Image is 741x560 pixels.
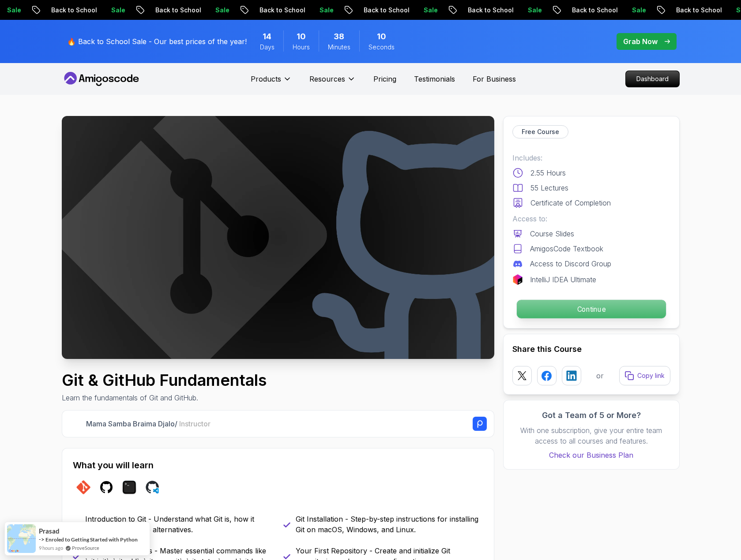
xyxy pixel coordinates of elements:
p: Dashboard [626,71,679,87]
span: 9 hours ago [39,544,63,552]
span: Hours [293,43,310,52]
p: Sale [516,6,545,15]
span: 10 Hours [297,30,306,43]
p: Includes: [512,153,670,163]
p: Mama Samba Braima Djalo / [86,418,211,429]
p: Certificate of Completion [530,198,611,208]
span: 38 Minutes [334,30,344,43]
p: Back to School [560,6,621,15]
span: Prasad [39,527,60,535]
p: Learn the fundamentals of Git and GitHub. [62,392,267,403]
p: Back to School [144,6,204,15]
a: For Business [473,74,516,84]
p: Access to Discord Group [530,258,611,269]
a: Check our Business Plan [512,450,670,460]
p: Sale [308,6,336,15]
img: codespaces logo [145,480,159,494]
img: github logo [99,480,113,494]
a: ProveSource [72,544,99,552]
p: Products [251,74,281,84]
a: Testimonials [414,74,455,84]
a: Enroled to Getting Started with Python [45,536,138,543]
span: -> [39,536,45,543]
img: Nelson Djalo [69,417,83,431]
p: Access to: [512,213,670,224]
p: IntelliJ IDEA Ultimate [530,274,596,285]
p: or [596,370,604,381]
p: 55 Lectures [530,183,568,193]
p: Continue [516,300,666,318]
p: Sale [100,6,128,15]
h2: What you will learn [73,459,483,471]
img: terminal logo [122,480,136,494]
h1: Git & GitHub Fundamentals [62,371,267,389]
p: Back to School [352,6,412,15]
span: Minutes [328,43,350,52]
p: 🔥 Back to School Sale - Our best prices of the year! [67,36,247,47]
p: AmigosCode Textbook [530,243,603,254]
span: Seconds [369,43,395,52]
img: provesource social proof notification image [7,524,36,553]
p: Back to School [40,6,100,15]
p: Sale [204,6,232,15]
button: Resources [309,74,356,91]
p: Back to School [665,6,725,15]
img: jetbrains logo [512,274,523,285]
span: Instructor [179,419,211,428]
p: Back to School [248,6,308,15]
img: git logo [76,480,90,494]
a: Pricing [373,74,396,84]
p: With one subscription, give your entire team access to all courses and features. [512,425,670,446]
h2: Share this Course [512,343,670,355]
h3: Got a Team of 5 or More? [512,409,670,422]
p: Free Course [522,127,559,136]
p: Sale [621,6,649,15]
p: Sale [412,6,440,15]
button: Products [251,74,292,91]
span: Days [260,43,275,52]
span: 14 Days [263,30,271,43]
img: git-github-fundamentals_thumbnail [62,116,494,359]
p: Git Installation - Step-by-step instructions for installing Git on macOS, Windows, and Linux. [296,514,483,535]
p: Introduction to Git - Understand what Git is, how it works, and explore alternatives. [85,514,273,535]
span: 10 Seconds [377,30,386,43]
p: Grab Now [623,36,658,47]
p: Back to School [456,6,516,15]
a: Dashboard [625,71,680,87]
button: Continue [516,299,666,319]
p: Copy link [637,371,665,380]
button: Copy link [619,366,670,385]
p: Course Slides [530,228,574,239]
p: 2.55 Hours [530,168,566,178]
p: Resources [309,74,345,84]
